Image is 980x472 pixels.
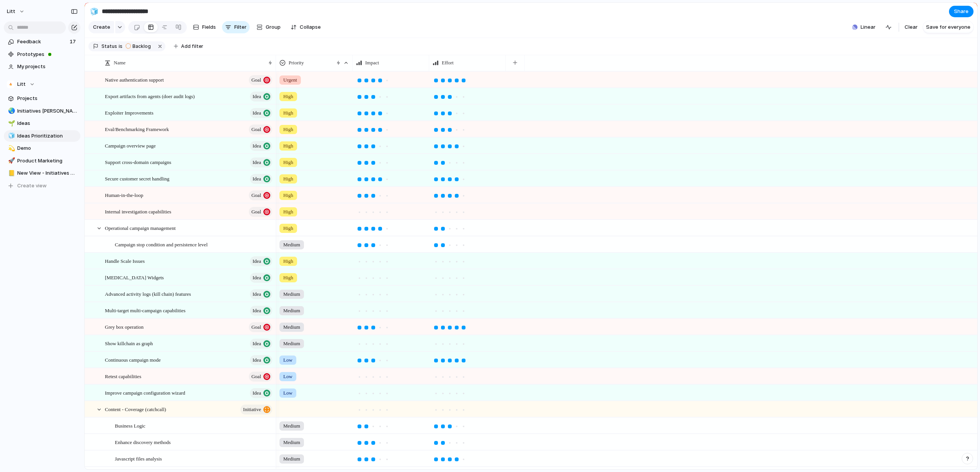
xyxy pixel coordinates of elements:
[115,240,207,249] span: Campaign stop condition and persistence level
[253,388,261,398] span: Idea
[253,272,261,283] span: Idea
[190,21,219,33] button: Fields
[283,93,293,100] span: High
[283,389,292,397] span: Low
[283,175,293,183] span: High
[253,141,261,151] span: Idea
[253,157,261,168] span: Idea
[105,256,145,265] span: Handle Scale Issues
[240,405,272,415] button: initiative
[123,42,155,51] button: Backlog
[17,107,78,115] span: Initiatives [PERSON_NAME]
[287,21,324,33] button: Collapse
[4,155,80,167] a: 🚀Product Marketing
[4,130,80,142] a: 🧊Ideas Prioritization
[949,6,973,17] button: Share
[105,405,166,413] span: Content - Coverage (catchcall)
[4,49,80,60] a: Prototypes
[115,454,162,463] span: Javascript files analysis
[283,208,293,216] span: High
[17,182,47,190] span: Create view
[132,43,151,50] span: Backlog
[249,190,272,200] button: Goal
[105,372,141,380] span: Retest capabilities
[926,23,970,31] span: Save for everyone
[442,59,454,67] span: Effort
[249,372,272,382] button: Goal
[4,143,80,154] a: 💫Demo
[70,38,77,46] span: 17
[17,169,78,177] span: New View - Initiatives and Goals
[253,338,261,349] span: Idea
[283,159,293,166] span: High
[252,75,261,85] span: Goal
[283,340,300,347] span: Medium
[105,306,186,315] span: Multi-target multi-campaign capabilities
[7,8,15,15] span: Litt
[252,124,261,135] span: Goal
[17,157,78,165] span: Product Marketing
[283,142,293,150] span: High
[8,169,13,178] div: 📒
[202,23,216,31] span: Fields
[105,289,191,298] span: Advanced activity logs (kill chain) features
[283,76,297,84] span: Urgent
[115,438,171,446] span: Enhance discovery methods
[283,290,300,298] span: Medium
[250,388,272,398] button: Idea
[289,59,304,67] span: Priority
[105,75,164,84] span: Native authentication support
[253,289,261,300] span: Idea
[7,144,15,152] button: 💫
[283,274,293,282] span: High
[905,23,918,31] span: Clear
[253,305,261,316] span: Idea
[4,36,80,48] a: Feedback17
[283,126,293,133] span: High
[105,157,171,166] span: Support cross-domain campaigns
[105,223,176,232] span: Operational campaign management
[17,144,78,152] span: Demo
[252,322,261,333] span: Goal
[119,43,122,50] span: is
[249,75,272,85] button: Goal
[4,105,80,117] a: 🌏Initiatives [PERSON_NAME]
[283,109,293,117] span: High
[7,157,15,165] button: 🚀
[169,41,208,52] button: Add filter
[114,59,126,67] span: Name
[283,373,292,380] span: Low
[249,207,272,217] button: Goal
[17,63,78,70] span: My projects
[17,51,78,58] span: Prototypes
[283,257,293,265] span: High
[250,157,272,167] button: Idea
[253,174,261,184] span: Idea
[105,322,144,331] span: Grey box operation
[250,273,272,283] button: Idea
[17,80,26,88] span: Litt
[17,38,67,46] span: Feedback
[250,108,272,118] button: Idea
[3,5,29,18] button: Litt
[105,141,156,150] span: Campaign overview page
[283,323,300,331] span: Medium
[283,307,300,315] span: Medium
[250,355,272,365] button: Idea
[101,43,117,50] span: Status
[253,91,261,102] span: Idea
[105,125,169,133] span: Eval/Benchmarking Framework
[923,21,973,33] button: Save for everyone
[105,92,195,100] span: Export artifacts from agents (doer audit logs)
[250,289,272,299] button: Idea
[283,455,300,463] span: Medium
[4,180,80,192] button: Create view
[849,21,879,33] button: Linear
[300,23,321,31] span: Collapse
[252,206,261,217] span: Goal
[8,156,13,165] div: 🚀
